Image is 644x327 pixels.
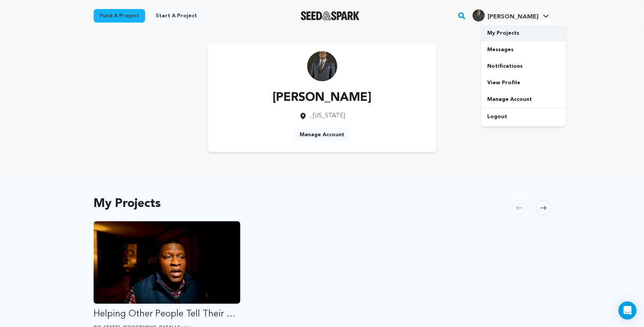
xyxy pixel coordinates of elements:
span: , [US_STATE] [310,113,345,119]
div: Benjamin C.'s Profile [473,9,538,21]
a: Start a project [150,9,203,23]
a: Messages [481,41,565,58]
a: Fund a project [94,9,145,23]
a: Logout [481,108,565,125]
img: Seed&Spark Logo Dark Mode [301,11,360,20]
a: Seed&Spark Homepage [301,11,360,20]
img: 380c0e214a5723d3.jpg [473,9,485,21]
p: Helping Other People Tell Their Story [94,308,241,320]
a: Benjamin C.'s Profile [471,8,550,21]
span: [PERSON_NAME] [488,14,538,20]
p: [PERSON_NAME] [273,89,371,107]
a: Manage Account [294,128,350,141]
a: Notifications [481,58,565,75]
img: https://seedandspark-static.s3.us-east-2.amazonaws.com/images/User/002/306/443/medium/380c0e214a5... [307,51,337,81]
a: My Projects [481,25,565,41]
div: Open Intercom Messenger [618,301,636,319]
h2: My Projects [94,199,161,209]
a: Manage Account [481,91,565,108]
span: Benjamin C.'s Profile [471,8,550,24]
a: View Profile [481,75,565,91]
